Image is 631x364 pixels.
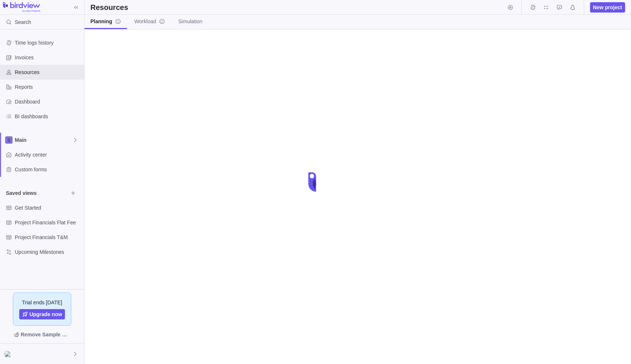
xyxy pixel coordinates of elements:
[15,151,81,158] span: Activity center
[590,2,625,13] span: New project
[15,166,81,173] span: Custom forms
[115,18,121,24] svg: info-description
[15,39,81,46] span: Time logs history
[172,15,208,29] a: Simulation
[541,2,551,13] span: My assignments
[4,351,13,357] img: Show
[568,6,578,11] a: Notifications
[528,2,538,13] span: Time logs
[68,188,78,198] span: Browse views
[15,248,81,256] span: Upcoming Milestones
[554,6,565,11] a: Approval requests
[90,2,128,13] h2: Resources
[30,311,62,318] span: Upgrade now
[593,4,622,11] span: New project
[134,18,165,25] span: Workload
[15,83,81,91] span: Reports
[15,69,81,76] span: Resources
[541,6,551,11] a: My assignments
[4,350,13,358] div: Yusuke Nakamrua
[15,234,81,241] span: Project Financials T&M
[6,189,68,197] span: Saved views
[15,136,72,144] span: Main
[15,54,81,61] span: Invoices
[21,330,71,339] span: Remove Sample Data
[19,309,65,319] a: Upgrade now
[554,2,565,13] span: Approval requests
[178,18,202,25] span: Simulation
[568,2,578,13] span: Notifications
[6,329,78,340] span: Remove Sample Data
[85,15,127,29] a: Planninginfo-description
[301,167,330,197] div: loading
[15,113,81,120] span: BI dashboards
[15,98,81,105] span: Dashboard
[505,2,516,13] span: Start timer
[22,299,62,306] span: Trial ends [DATE]
[159,18,165,24] svg: info-description
[90,18,121,25] span: Planning
[528,6,538,11] a: Time logs
[15,219,81,226] span: Project Financials Flat Fee
[128,15,171,29] a: Workloadinfo-description
[15,204,81,211] span: Get Started
[15,18,31,26] span: Search
[3,2,40,13] img: logo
